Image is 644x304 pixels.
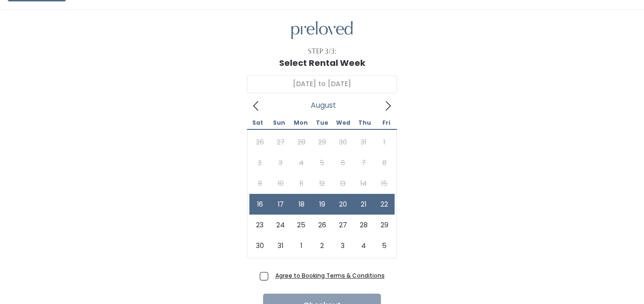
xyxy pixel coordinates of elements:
[332,194,353,215] span: August 20, 2025
[332,215,353,235] span: August 27, 2025
[353,194,374,215] span: August 21, 2025
[268,120,289,126] span: Sun
[291,235,312,256] span: September 1, 2025
[308,47,337,56] div: Step 3/3:
[332,235,353,256] span: September 3, 2025
[275,272,385,280] a: Agree to Booking Terms & Conditions
[249,215,270,235] span: August 23, 2025
[376,120,397,126] span: Fri
[312,215,332,235] span: August 26, 2025
[353,215,374,235] span: August 28, 2025
[353,235,374,256] span: September 4, 2025
[354,120,375,126] span: Thu
[291,21,353,40] img: preloved logo
[374,194,395,215] span: August 22, 2025
[312,235,332,256] span: September 2, 2025
[270,194,291,215] span: August 17, 2025
[270,235,291,256] span: August 31, 2025
[311,120,332,126] span: Tue
[279,58,365,68] h1: Select Rental Week
[333,120,354,126] span: Wed
[291,194,312,215] span: August 18, 2025
[374,235,395,256] span: September 5, 2025
[249,194,270,215] span: August 16, 2025
[247,75,397,93] input: Select week
[270,215,291,235] span: August 24, 2025
[311,104,336,107] span: August
[247,120,268,126] span: Sat
[290,120,311,126] span: Mon
[249,235,270,256] span: August 30, 2025
[374,215,395,235] span: August 29, 2025
[312,194,332,215] span: August 19, 2025
[291,215,312,235] span: August 25, 2025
